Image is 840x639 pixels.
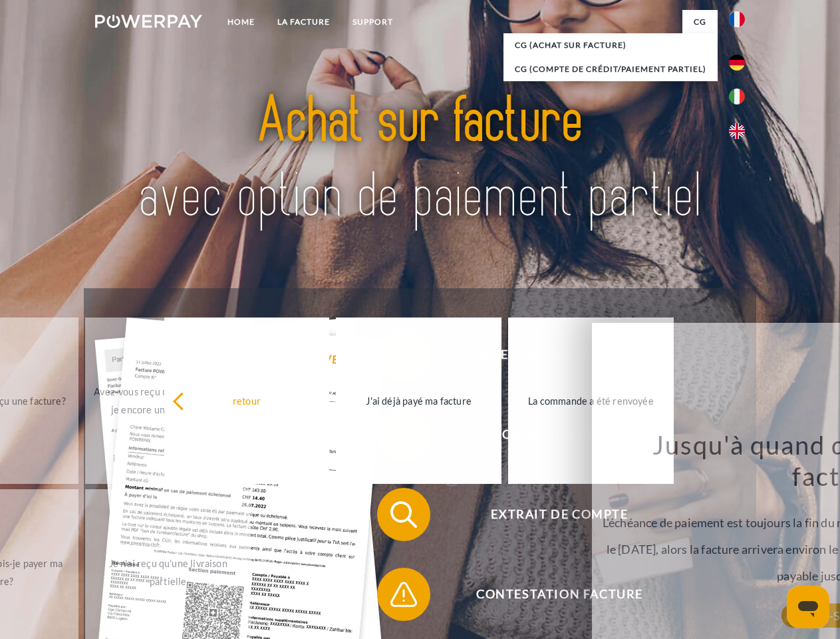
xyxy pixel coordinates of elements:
[344,391,493,409] div: J'ai déjà payé ma facture
[266,10,341,34] a: LA FACTURE
[172,391,322,409] div: retour
[377,568,723,621] button: Contestation Facture
[729,123,745,139] img: en
[387,578,420,611] img: qb_warning.svg
[387,498,420,531] img: qb_search.svg
[729,89,745,105] img: it
[93,383,243,419] div: Avez-vous reçu mes paiements, ai-je encore un solde ouvert?
[93,554,243,590] div: Je n'ai reçu qu'une livraison partielle
[95,15,202,28] img: logo-powerpay-white.svg
[396,488,722,541] span: Extrait de compte
[341,10,404,34] a: Support
[85,318,251,484] a: Avez-vous reçu mes paiements, ai-je encore un solde ouvert?
[503,57,718,81] a: CG (Compte de crédit/paiement partiel)
[216,10,266,34] a: Home
[127,64,713,255] img: title-powerpay_fr.svg
[396,568,722,621] span: Contestation Facture
[787,586,829,628] iframe: Bouton de lancement de la fenêtre de messagerie
[729,11,745,27] img: fr
[729,55,745,71] img: de
[503,33,718,57] a: CG (achat sur facture)
[682,10,718,34] a: CG
[377,488,723,541] button: Extrait de compte
[516,391,666,409] div: La commande a été renvoyée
